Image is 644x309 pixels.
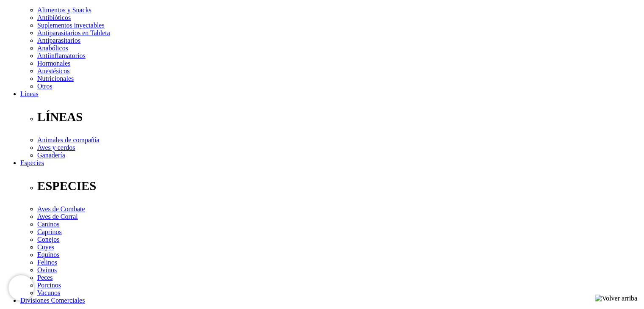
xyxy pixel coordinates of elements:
[37,213,78,220] a: Aves de Corral
[37,289,60,296] a: Vacunos
[37,259,57,266] a: Felinos
[37,243,54,251] a: Cuyes
[37,75,74,82] a: Nutricionales
[37,67,69,74] a: Anestésicos
[20,159,44,166] a: Especies
[37,14,71,21] a: Antibióticos
[37,251,59,258] a: Equinos
[37,37,80,44] a: Antiparasitarios
[37,281,61,289] a: Porcinos
[8,275,34,301] iframe: Brevo live chat
[37,236,59,243] a: Conejos
[37,152,65,159] a: Ganadería
[37,136,100,143] a: Animales de compañía
[37,6,91,14] a: Alimentos y Snacks
[37,205,85,212] a: Aves de Combate
[37,144,75,151] a: Aves y cerdos
[20,90,39,97] a: Líneas
[37,29,110,36] a: Antiparasitarios en Tableta
[37,44,68,52] a: Anabólicos
[37,60,70,67] a: Hormonales
[37,274,53,281] a: Peces
[37,52,86,59] a: Antiinflamatorios
[595,295,637,302] img: Volver arriba
[37,179,641,193] p: ESPECIES
[37,83,53,90] a: Otros
[37,228,62,235] a: Caprinos
[37,266,57,273] a: Ovinos
[20,297,85,304] a: Divisiones Comerciales
[37,221,59,228] a: Caninos
[37,22,105,29] a: Suplementos inyectables
[37,110,641,124] p: LÍNEAS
